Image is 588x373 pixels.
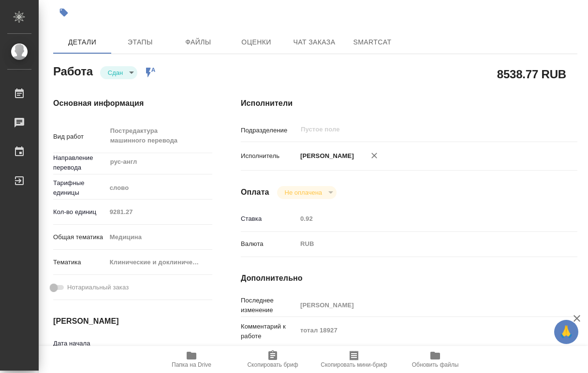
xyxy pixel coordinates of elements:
textarea: тотал 18927 [297,322,549,339]
button: 🙏 [554,320,578,344]
p: Вид работ [53,132,106,142]
button: Обновить файлы [395,346,476,373]
p: Тарифные единицы [53,178,106,198]
div: Медицина [106,229,213,245]
span: Скопировать мини-бриф [321,361,387,368]
p: Комментарий к работе [241,322,297,341]
input: Пустое поле [297,298,549,312]
input: Пустое поле [297,212,549,226]
h2: 8538.77 RUB [497,66,566,82]
span: 🙏 [558,322,574,342]
p: Тематика [53,258,106,267]
button: Добавить тэг [53,2,74,23]
div: RUB [297,236,549,252]
input: Пустое поле [300,124,527,135]
span: Скопировать бриф [247,361,298,368]
span: SmartCat [349,36,396,48]
h4: Исполнители [241,98,577,109]
h2: Работа [53,62,93,79]
span: Нотариальный заказ [67,283,129,292]
h4: Оплата [241,186,269,198]
span: Файлы [175,36,221,48]
div: Сдан [277,186,337,199]
span: Чат заказа [291,36,338,48]
button: Удалить исполнителя [364,145,385,166]
span: Детали [59,36,105,48]
button: Скопировать бриф [232,346,313,373]
p: Направление перевода [53,153,106,172]
p: Общая тематика [53,232,106,242]
p: [PERSON_NAME] [297,151,354,161]
span: Обновить файлы [412,361,459,368]
input: Пустое поле [103,341,188,355]
button: Папка на Drive [151,346,232,373]
button: Сдан [105,69,126,77]
h4: [PERSON_NAME] [53,316,202,327]
input: Пустое поле [106,205,213,219]
p: Дата начала работ [53,339,103,358]
h4: Основная информация [53,98,202,109]
h4: Дополнительно [241,273,577,284]
div: Клинические и доклинические исследования [106,254,213,271]
div: Сдан [100,66,137,79]
p: Ставка [241,214,297,224]
div: слово [106,180,213,196]
p: Подразделение [241,126,297,135]
p: Кол-во единиц [53,207,106,217]
button: Не оплачена [282,188,325,197]
span: Оценки [233,36,279,48]
p: Последнее изменение [241,296,297,315]
span: Этапы [117,36,163,48]
button: Скопировать мини-бриф [313,346,395,373]
p: Валюта [241,239,297,249]
p: Исполнитель [241,151,297,161]
span: Папка на Drive [172,361,211,368]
